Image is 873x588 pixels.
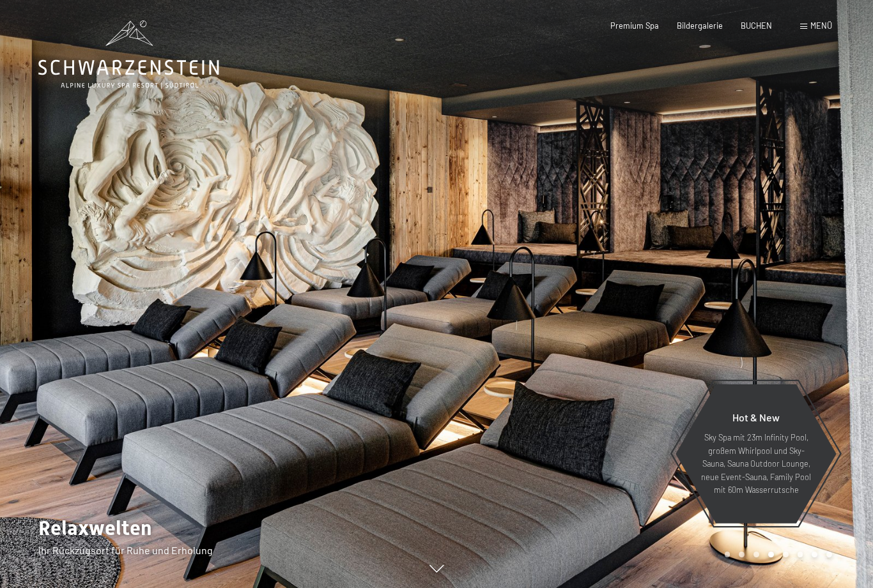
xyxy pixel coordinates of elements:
[739,552,745,557] div: Carousel Page 2
[826,552,832,557] div: Carousel Page 8
[798,552,803,557] div: Carousel Page 6
[720,552,832,557] div: Carousel Pagination
[783,552,789,557] div: Carousel Page 5
[677,20,723,31] a: Bildergalerie
[812,552,817,557] div: Carousel Page 7
[610,20,659,31] a: Premium Spa
[725,552,730,557] div: Carousel Page 1
[741,20,772,31] a: BUCHEN
[753,552,759,557] div: Carousel Page 3
[732,411,780,423] span: Hot & New
[768,552,774,557] div: Carousel Page 4 (Current Slide)
[810,20,832,31] span: Menü
[675,384,837,524] a: Hot & New Sky Spa mit 23m Infinity Pool, großem Whirlpool und Sky-Sauna, Sauna Outdoor Lounge, ne...
[700,431,812,496] p: Sky Spa mit 23m Infinity Pool, großem Whirlpool und Sky-Sauna, Sauna Outdoor Lounge, neue Event-S...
